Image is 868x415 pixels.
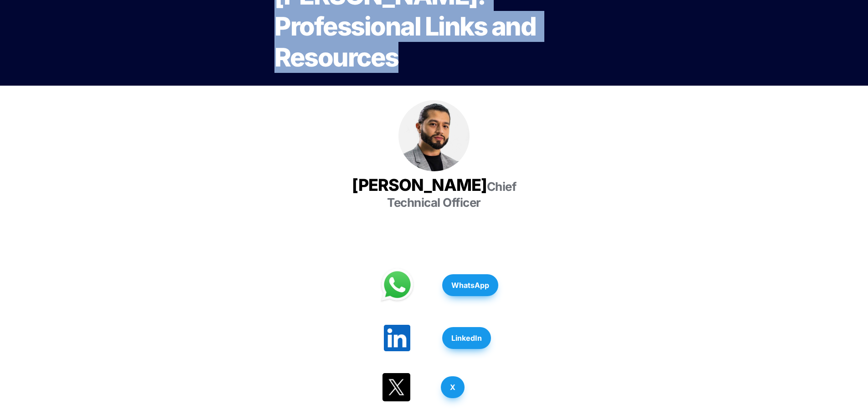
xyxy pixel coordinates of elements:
[451,333,482,343] strong: LinkedIn
[352,175,487,195] span: [PERSON_NAME]
[450,383,455,392] strong: X
[442,323,491,354] a: LinkedIn
[441,376,465,398] button: X
[442,327,491,349] button: LinkedIn
[451,281,489,290] strong: WhatsApp
[442,270,498,301] a: WhatsApp
[442,274,498,296] button: WhatsApp
[441,372,465,403] a: X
